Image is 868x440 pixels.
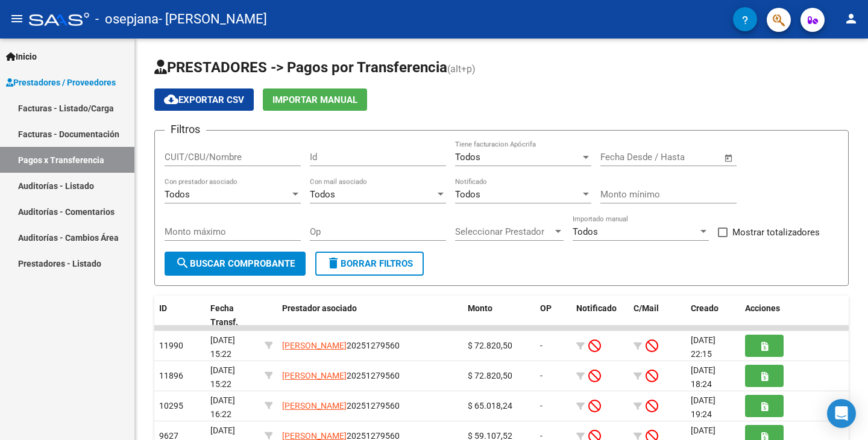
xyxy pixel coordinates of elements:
[455,226,553,237] span: Seleccionar Prestador
[326,258,413,269] span: Borrar Filtros
[468,303,492,313] span: Monto
[95,6,159,33] span: - osepjana
[691,335,715,359] span: [DATE] 22:15
[154,88,254,111] button: Exportar CSV
[827,399,856,428] div: Open Intercom Messenger
[159,303,167,313] span: ID
[686,296,740,335] datatable-header-cell: Creado
[282,371,347,380] span: [PERSON_NAME]
[210,335,235,359] span: [DATE] 15:22
[282,341,347,350] span: [PERSON_NAME]
[455,189,480,200] span: Todos
[210,365,235,389] span: [DATE] 15:22
[540,371,542,380] span: -
[282,371,400,380] span: 20251279560
[326,256,341,270] mat-icon: delete
[154,296,206,335] datatable-header-cell: ID
[282,401,400,411] span: 20251279560
[540,341,542,350] span: -
[165,121,206,138] h3: Filtros
[576,303,617,313] span: Notificado
[722,151,736,165] button: Open calendar
[277,296,463,335] datatable-header-cell: Prestador asociado
[272,95,357,105] span: Importar Manual
[540,303,552,313] span: OP
[6,50,37,63] span: Inicio
[210,303,238,327] span: Fecha Transf.
[175,256,190,270] mat-icon: search
[740,296,849,335] datatable-header-cell: Acciones
[159,401,183,411] span: 10295
[745,303,780,313] span: Acciones
[447,63,476,75] span: (alt+p)
[282,303,357,313] span: Prestador asociado
[154,59,447,76] span: PRESTADORES -> Pagos por Transferencia
[165,189,190,200] span: Todos
[468,371,512,380] span: $ 72.820,50
[463,296,535,335] datatable-header-cell: Monto
[600,152,649,163] input: Fecha inicio
[660,152,719,163] input: Fecha fin
[573,226,598,237] span: Todos
[634,303,659,313] span: C/Mail
[210,395,235,419] span: [DATE] 16:22
[540,401,542,411] span: -
[164,95,244,105] span: Exportar CSV
[732,225,820,240] span: Mostrar totalizadores
[175,258,295,269] span: Buscar Comprobante
[571,296,629,335] datatable-header-cell: Notificado
[691,395,715,419] span: [DATE] 19:24
[691,303,719,313] span: Creado
[6,76,116,89] span: Prestadores / Proveedores
[159,341,183,350] span: 11990
[691,365,715,389] span: [DATE] 18:24
[263,88,367,111] button: Importar Manual
[159,6,267,33] span: - [PERSON_NAME]
[310,189,335,200] span: Todos
[10,11,24,26] mat-icon: menu
[468,401,512,411] span: $ 65.018,24
[282,401,347,411] span: [PERSON_NAME]
[206,296,260,335] datatable-header-cell: Fecha Transf.
[844,11,858,26] mat-icon: person
[164,92,178,107] mat-icon: cloud_download
[159,371,183,380] span: 11896
[629,296,686,335] datatable-header-cell: C/Mail
[535,296,571,335] datatable-header-cell: OP
[455,152,480,163] span: Todos
[282,341,400,350] span: 20251279560
[468,341,512,350] span: $ 72.820,50
[165,252,306,276] button: Buscar Comprobante
[315,252,424,276] button: Borrar Filtros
